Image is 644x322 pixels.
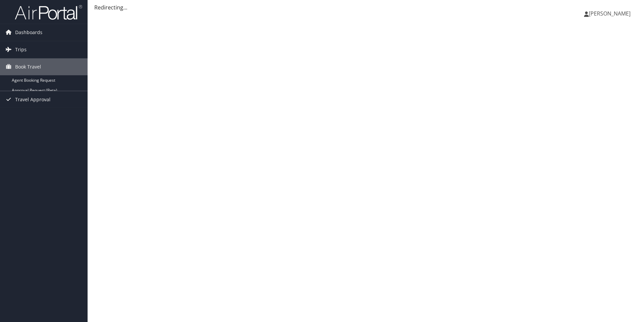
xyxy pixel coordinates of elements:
[15,58,41,75] span: Book Travel
[589,10,631,17] span: [PERSON_NAME]
[94,3,637,11] div: Redirecting...
[15,91,51,108] span: Travel Approval
[15,4,82,20] img: airportal-logo.png
[15,24,42,41] span: Dashboards
[584,3,637,24] a: [PERSON_NAME]
[15,41,27,58] span: Trips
